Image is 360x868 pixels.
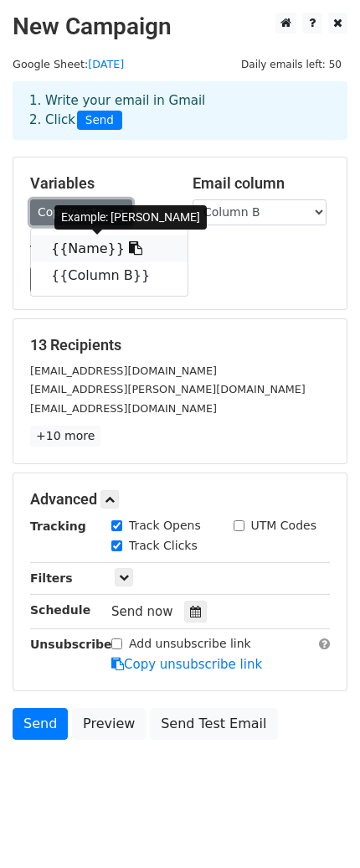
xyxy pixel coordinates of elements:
[30,603,90,617] strong: Schedule
[129,517,201,535] label: Track Opens
[13,708,68,740] a: Send
[77,111,122,131] span: Send
[276,788,360,868] iframe: Chat Widget
[30,426,100,447] a: +10 more
[129,635,251,653] label: Add unsubscribe link
[13,58,124,70] small: Google Sheet:
[54,205,207,230] div: Example: [PERSON_NAME]
[30,519,86,533] strong: Tracking
[30,383,306,395] small: [EMAIL_ADDRESS][PERSON_NAME][DOMAIN_NAME]
[111,604,173,619] span: Send now
[30,638,112,651] strong: Unsubscribe
[111,657,262,672] a: Copy unsubscribe link
[150,708,277,740] a: Send Test Email
[30,336,330,354] h5: 13 Recipients
[30,490,330,509] h5: Advanced
[235,58,347,70] a: Daily emails left: 50
[30,402,217,415] small: [EMAIL_ADDRESS][DOMAIN_NAME]
[251,517,316,535] label: UTM Codes
[31,235,188,262] a: {{Name}}
[13,13,347,41] h2: New Campaign
[235,55,347,74] span: Daily emails left: 50
[31,262,188,289] a: {{Column B}}
[72,708,146,740] a: Preview
[30,364,217,377] small: [EMAIL_ADDRESS][DOMAIN_NAME]
[17,91,343,130] div: 1. Write your email in Gmail 2. Click
[88,58,124,70] a: [DATE]
[129,537,198,555] label: Track Clicks
[30,571,73,585] strong: Filters
[193,174,330,193] h5: Email column
[30,174,167,193] h5: Variables
[30,199,132,225] a: Copy/paste...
